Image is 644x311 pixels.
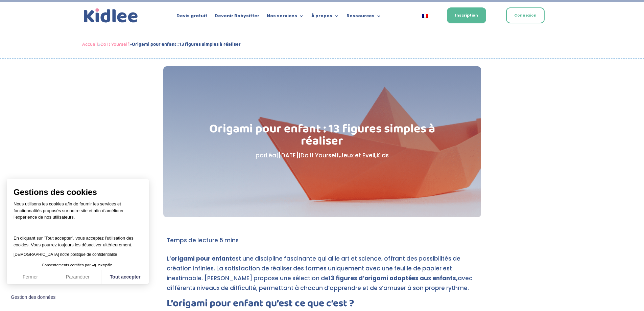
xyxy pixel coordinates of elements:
[329,274,458,282] strong: 13 figures d’origami adaptées aux enfants,
[14,187,142,197] span: Gestions des cookies
[266,151,276,159] a: Léa
[82,7,140,25] a: Kidlee Logo
[301,151,339,159] a: Do It Yourself
[39,261,117,270] button: Consentements certifiés par
[7,270,54,284] button: Fermer
[422,14,428,18] img: Français
[506,7,545,23] a: Connexion
[167,254,232,263] strong: L’origami pour enfant
[215,14,259,21] a: Devenir Babysitter
[340,151,375,159] a: Jeux et Eveil
[176,14,207,21] a: Devis gratuit
[54,270,101,284] button: Paramétrer
[267,14,304,21] a: Nos services
[101,270,149,284] button: Tout accepter
[11,294,55,301] span: Gestion des données
[100,40,129,48] a: Do It Yourself
[82,40,98,48] a: Accueil
[82,7,140,25] img: logo_kidlee_bleu
[14,201,142,225] p: Nous utilisons les cookies afin de fournir les services et fonctionnalités proposés sur notre sit...
[82,40,241,48] span: » »
[14,252,117,257] a: [DEMOGRAPHIC_DATA] notre politique de confidentialité
[311,14,339,21] a: À propos
[278,151,299,159] span: [DATE]
[42,263,91,267] span: Consentements certifiés par
[14,228,142,248] p: En cliquant sur ”Tout accepter”, vous acceptez l’utilisation des cookies. Vous pourrez toujours l...
[447,7,486,23] a: Inscription
[7,290,59,305] button: Fermer le widget sans consentement
[197,151,447,160] p: par | | , ,
[197,123,447,151] h1: Origami pour enfant : 13 figures simples à réaliser
[92,255,112,275] svg: Axeptio
[167,254,478,299] p: est une discipline fascinante qui allie art et science, offrant des possibilités de création infi...
[132,40,241,48] strong: Origami pour enfant : 13 figures simples à réaliser
[347,14,381,21] a: Ressources
[377,151,389,159] a: Kids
